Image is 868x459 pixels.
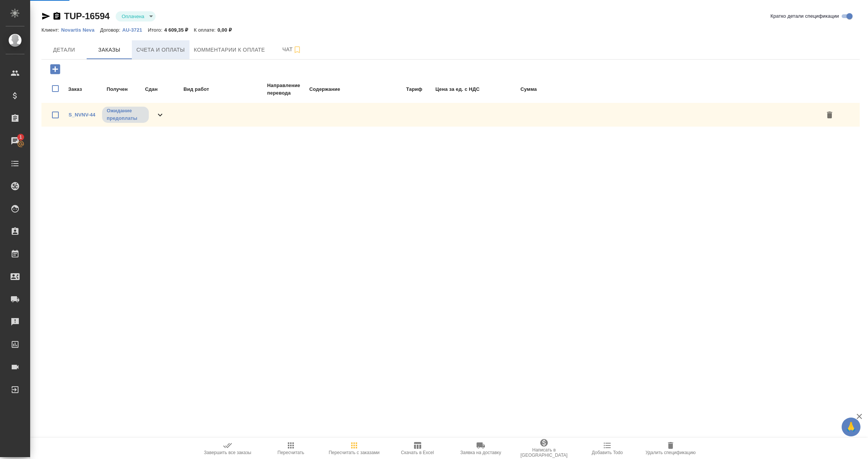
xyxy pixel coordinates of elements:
span: 1 [15,133,26,141]
p: К оплате: [194,27,218,33]
p: Договор: [100,27,122,33]
p: Клиент: [41,27,61,33]
span: Комментарии к оплате [194,45,265,55]
td: Вид работ [183,81,266,97]
span: Чат [274,45,310,54]
a: TUP-16594 [64,11,110,21]
a: Novartis Neva [61,26,100,33]
td: Сдан [145,81,182,97]
td: Направление перевода [267,81,308,97]
svg: Подписаться [293,45,302,54]
a: 1 [2,132,28,150]
a: AU-3721 [122,26,148,33]
p: Ожидание предоплаты [107,107,144,122]
td: Тариф [370,81,423,97]
td: Содержание [309,81,369,97]
p: Итого: [148,27,164,33]
button: Скопировать ссылку [52,12,61,21]
td: Получен [106,81,144,97]
span: 🙏 [845,419,857,435]
button: Скопировать ссылку для ЯМессенджера [41,12,50,21]
span: Счета и оплаты [136,45,185,55]
p: AU-3721 [122,27,148,33]
span: Заказы [91,45,127,55]
p: Novartis Neva [61,27,100,33]
td: Заказ [68,81,105,97]
p: 4 609,35 ₽ [164,27,194,33]
div: Оплачена [116,11,156,21]
button: Добавить заказ [45,61,66,77]
p: 0,00 ₽ [217,27,237,33]
a: S_NVNV-44 [69,112,95,118]
span: Кратко детали спецификации [770,12,839,20]
button: Оплачена [119,13,147,20]
td: Сумма [481,81,537,97]
td: Цена за ед. с НДС [423,81,480,97]
button: 🙏 [842,418,860,436]
div: S_NVNV-44Ожидание предоплаты [41,103,860,127]
span: Детали [46,45,82,55]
